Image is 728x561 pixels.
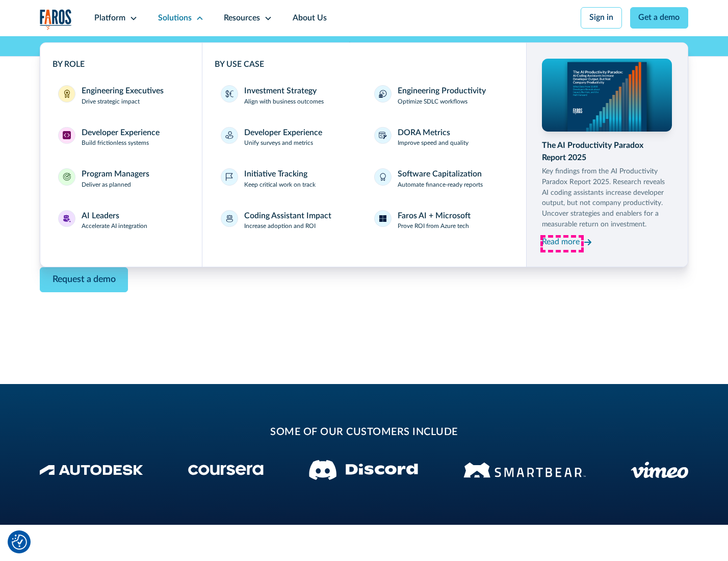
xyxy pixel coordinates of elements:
p: Deliver as planned [82,181,131,190]
p: Build frictionless systems [82,139,149,148]
nav: Solutions [40,36,689,267]
div: Initiative Tracking [244,168,307,181]
img: Autodesk Logo [40,465,143,475]
a: Developer ExperienceDeveloper ExperienceBuild frictionless systems [53,121,190,155]
p: Increase adoption and ROI [244,222,316,231]
img: Engineering Executives [63,90,71,98]
a: home [40,9,72,30]
p: Automate finance-ready reports [398,181,483,190]
a: DORA MetricsImprove speed and quality [368,121,513,155]
div: Engineering Productivity [398,85,486,97]
p: Improve speed and quality [398,139,469,148]
a: Sign in [581,7,622,29]
a: Initiative TrackingKeep critical work on track [215,162,360,196]
div: Developer Experience [244,127,322,139]
img: Program Managers [63,173,71,181]
img: Revisit consent button [12,534,27,550]
h2: some of our customers include [121,425,607,440]
p: Align with business outcomes [244,97,324,107]
div: Coding Assistant Impact [244,210,331,222]
img: AI Leaders [63,215,71,223]
img: Vimeo logo [631,462,688,478]
img: Developer Experience [63,131,71,139]
div: Developer Experience [82,127,160,139]
div: Solutions [158,12,192,24]
img: Smartbear Logo [463,461,586,479]
p: Keep critical work on track [244,181,316,190]
p: Unify surveys and metrics [244,139,313,148]
img: Coursera Logo [188,465,264,475]
div: Software Capitalization [398,168,482,181]
a: Coding Assistant ImpactIncrease adoption and ROI [215,204,360,238]
p: Prove ROI from Azure tech [398,222,469,231]
img: Discord logo [309,460,418,480]
a: Engineering ProductivityOptimize SDLC workflows [368,79,513,113]
a: Contact Modal [40,267,128,292]
div: BY USE CASE [215,59,514,71]
a: Faros AI + MicrosoftProve ROI from Azure tech [368,204,513,238]
div: Platform [94,12,125,24]
div: Faros AI + Microsoft [398,210,471,222]
a: Developer ExperienceUnify surveys and metrics [215,121,360,155]
div: BY ROLE [53,59,190,71]
div: AI Leaders [82,210,119,222]
div: DORA Metrics [398,127,450,139]
div: The AI Productivity Paradox Report 2025 [542,140,671,164]
p: Key findings from the AI Productivity Paradox Report 2025. Research reveals AI coding assistants ... [542,166,671,230]
div: Investment Strategy [244,85,317,97]
a: Program ManagersProgram ManagersDeliver as planned [53,162,190,196]
div: Program Managers [82,168,149,181]
div: Engineering Executives [82,85,164,97]
img: Logo of the analytics and reporting company Faros. [40,9,72,30]
a: Get a demo [630,7,689,29]
a: Engineering ExecutivesEngineering ExecutivesDrive strategic impact [53,79,190,113]
p: Optimize SDLC workflows [398,97,467,107]
p: Drive strategic impact [82,97,140,107]
button: Cookie Settings [12,534,27,550]
a: The AI Productivity Paradox Report 2025Key findings from the AI Productivity Paradox Report 2025.... [542,59,671,250]
p: Accelerate AI integration [82,222,147,231]
div: Resources [224,12,260,24]
a: Investment StrategyAlign with business outcomes [215,79,360,113]
a: AI LeadersAI LeadersAccelerate AI integration [53,204,190,238]
div: Read more [542,236,580,248]
a: Software CapitalizationAutomate finance-ready reports [368,162,513,196]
